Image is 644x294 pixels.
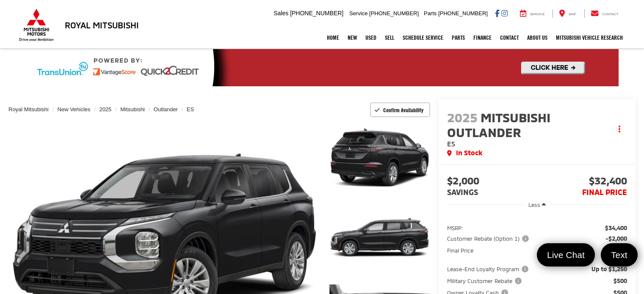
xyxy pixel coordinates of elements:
[614,277,627,285] span: $500
[120,106,145,113] a: Mitsubishi
[187,106,194,113] a: ES
[17,8,55,41] img: Mitsubishi
[343,27,361,48] a: New
[537,176,627,188] span: $32,400
[495,10,500,16] a: Facebook: Click to visit our Facebook page
[501,10,508,16] a: Instagram: Click to visit our Instagram page
[447,140,455,148] span: ES
[602,12,618,16] span: Contact
[328,200,431,277] img: 2025 Mitsubishi Outlander ES
[58,106,91,113] a: New Vehicles
[274,10,288,16] span: Sales
[154,106,178,113] a: Outlander
[552,27,627,48] a: Mitsubishi Vehicle Research
[605,224,627,232] span: $34,400
[99,106,111,113] a: 2025
[447,234,532,243] button: Customer Rebate (Option 1)
[447,277,523,285] span: Military Customer Rebate
[530,12,545,16] span: Service
[447,176,537,188] span: $2,000
[601,243,638,267] a: Text
[553,9,582,18] a: Map
[528,201,540,208] span: Less
[361,27,381,48] a: Used
[447,265,530,273] span: Lease-End Loyalty Program
[370,102,431,117] button: Confirm Availability
[26,49,619,86] img: Quick2Credit
[424,10,437,16] span: Parts
[383,107,423,113] span: Confirm Availability
[607,249,632,261] span: Text
[447,277,525,285] button: Military Customer Rebate
[369,10,419,16] span: [PHONE_NUMBER]
[591,265,627,273] span: Up to $1,250
[605,234,627,243] span: -$2,000
[381,27,398,48] a: Sell
[349,10,368,16] span: Service
[65,20,139,30] h3: Royal Mitsubishi
[438,10,488,16] span: [PHONE_NUMBER]
[329,201,430,276] a: Expand Photo 2
[523,27,552,48] a: About Us
[329,120,430,196] a: Expand Photo 1
[447,110,478,125] span: 2025
[469,27,496,48] a: Finance
[290,10,343,16] span: [PHONE_NUMBER]
[524,197,550,212] button: Less
[447,246,473,255] span: Final Price
[456,148,482,158] span: In Stock
[447,110,550,140] span: Mitsubishi Outlander
[584,9,625,18] a: Contact
[496,27,523,48] a: Contact
[569,12,576,16] span: Map
[543,249,589,261] span: Live Chat
[537,243,595,267] a: Live Chat
[447,265,531,273] button: Lease-End Loyalty Program
[447,187,478,197] span: SAVINGS
[582,187,627,197] span: FINAL PRICE
[447,224,463,232] span: MSRP:
[514,9,551,18] a: Service
[328,119,431,197] img: 2025 Mitsubishi Outlander ES
[447,234,531,243] span: Customer Rebate (Option 1)
[448,27,469,48] a: Parts: Opens in a new tab
[612,122,627,137] button: Actions
[323,27,343,48] a: Home
[8,106,49,113] a: Royal Mitsubishi
[398,27,448,48] a: Schedule Service: Opens in a new tab
[619,126,620,132] span: dropdown dots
